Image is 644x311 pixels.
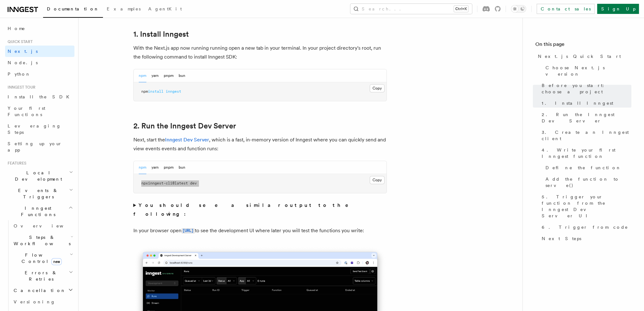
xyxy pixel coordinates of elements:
span: AgentKit [148,6,182,11]
span: Features [5,161,26,166]
span: Overview [14,223,79,228]
a: 2. Run the Inngest Dev Server [539,109,631,127]
a: Node.js [5,57,74,68]
button: Copy [370,84,385,92]
button: Search...Ctrl+K [350,4,472,14]
a: 2. Run the Inngest Dev Server [133,121,236,130]
span: Flow Control [11,252,70,264]
span: Node.js [8,60,38,65]
span: Documentation [47,6,99,11]
span: inngest-cli@latest [148,181,188,185]
a: AgentKit [144,2,186,17]
button: Copy [370,176,385,184]
h4: On this page [535,40,631,51]
a: Home [5,23,74,34]
span: 4. Write your first Inngest function [542,147,631,159]
button: Flow Controlnew [11,249,74,267]
p: In your browser open to see the development UI where later you will test the functions you write: [133,226,387,235]
a: Python [5,68,74,80]
strong: You should see a similar output to the following: [133,202,357,217]
a: Setting up your app [5,138,74,156]
a: [URL] [182,227,195,233]
span: Define the function [545,165,621,171]
span: Examples [107,6,141,11]
span: Next.js Quick Start [538,53,621,59]
a: Next.js [5,46,74,57]
a: Inngest Dev Server [165,137,209,143]
a: Add the function to serve() [543,173,631,191]
span: Choose Next.js version [545,65,631,77]
a: Documentation [43,2,103,18]
button: pnpm [164,69,174,82]
button: npm [139,69,146,82]
button: pnpm [164,161,174,174]
span: 5. Trigger your function from the Inngest Dev Server UI [542,194,631,219]
button: bun [179,161,185,174]
a: 4. Write your first Inngest function [539,144,631,162]
a: 3. Create an Inngest client [539,127,631,144]
span: 3. Create an Inngest client [542,129,631,142]
a: Examples [103,2,144,17]
a: 6. Trigger from code [539,221,631,233]
a: Before you start: choose a project [539,80,631,97]
span: Install the SDK [8,94,73,99]
button: Cancellation [11,285,74,296]
span: Inngest Functions [5,205,68,218]
button: yarn [151,69,159,82]
a: 1. Install Inngest [133,30,189,39]
span: Steps & Workflows [11,234,71,247]
a: Your first Functions [5,103,74,120]
span: Add the function to serve() [545,176,631,189]
span: Quick start [5,39,33,44]
span: 1. Install Inngest [542,100,613,106]
span: dev [190,181,197,185]
a: Choose Next.js version [543,62,631,80]
span: Next.js [8,49,38,54]
a: Leveraging Steps [5,120,74,138]
button: Errors & Retries [11,267,74,285]
p: With the Next.js app now running running open a new tab in your terminal. In your project directo... [133,44,387,61]
span: Setting up your app [8,141,62,152]
a: Contact sales [537,4,595,14]
a: Next.js Quick Start [535,51,631,62]
kbd: Ctrl+K [454,6,468,12]
span: npx [141,181,148,185]
span: Local Development [5,170,69,182]
span: Python [8,72,31,77]
a: Define the function [543,162,631,173]
span: Before you start: choose a project [542,82,631,95]
button: Inngest Functions [5,202,74,220]
button: Steps & Workflows [11,232,74,249]
button: yarn [151,161,159,174]
button: Events & Triggers [5,185,74,202]
a: Sign Up [597,4,639,14]
span: Inngest tour [5,85,35,90]
span: Next Steps [542,235,581,242]
span: Events & Triggers [5,187,69,200]
span: Home [8,25,25,32]
summary: You should see a similar output to the following: [133,201,387,219]
a: Overview [11,220,74,232]
a: 5. Trigger your function from the Inngest Dev Server UI [539,191,631,221]
button: Toggle dark mode [511,5,526,13]
span: new [51,258,62,265]
span: 6. Trigger from code [542,224,628,230]
a: 1. Install Inngest [539,97,631,109]
span: inngest [166,89,181,94]
button: npm [139,161,146,174]
a: Versioning [11,296,74,308]
a: Install the SDK [5,91,74,103]
span: Cancellation [11,287,66,294]
span: Your first Functions [8,106,45,117]
span: install [148,89,163,94]
p: Next, start the , which is a fast, in-memory version of Inngest where you can quickly send and vi... [133,135,387,153]
span: Errors & Retries [11,270,69,282]
span: 2. Run the Inngest Dev Server [542,111,631,124]
span: Versioning [14,299,55,304]
button: Local Development [5,167,74,185]
span: Leveraging Steps [8,123,61,135]
code: [URL] [182,228,195,233]
button: bun [179,69,185,82]
span: npm [141,89,148,94]
a: Next Steps [539,233,631,244]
